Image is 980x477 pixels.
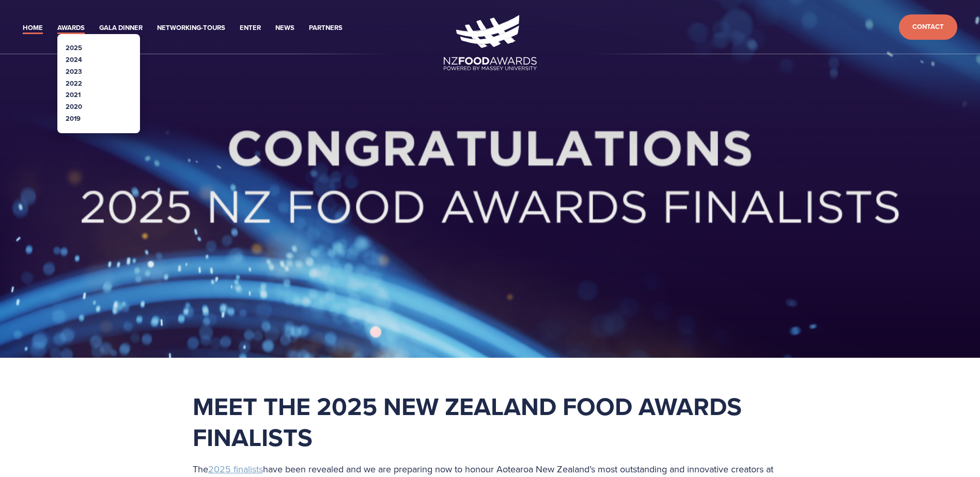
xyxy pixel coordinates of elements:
a: Gala Dinner [99,22,143,34]
a: Home [23,22,43,34]
a: 2025 finalists [208,463,263,475]
strong: Meet the 2025 New Zealand Food Awards Finalists [193,388,748,455]
a: 2020 [66,102,82,112]
a: Enter [240,22,261,34]
a: 2022 [66,78,82,88]
a: Networking-Tours [157,22,225,34]
a: Awards [57,22,85,34]
a: 2024 [66,55,82,65]
a: 2023 [66,67,82,76]
a: 2021 [66,90,81,100]
a: Partners [309,22,343,34]
a: News [275,22,294,34]
a: Contact [899,14,957,40]
a: 2025 [66,43,82,53]
a: 2019 [66,114,81,123]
